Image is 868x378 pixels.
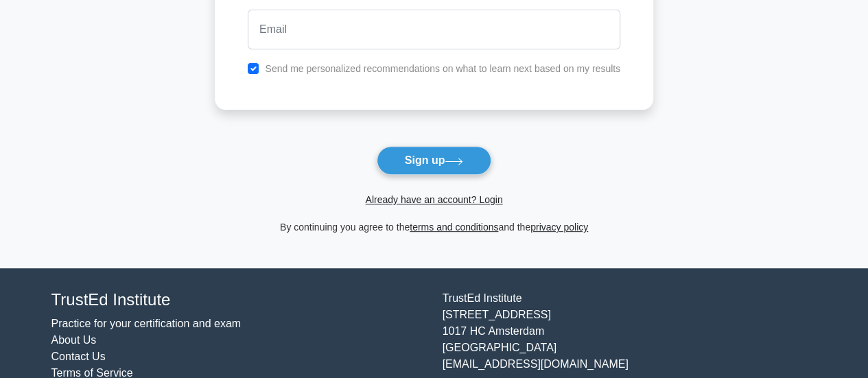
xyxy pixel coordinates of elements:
[530,222,588,233] a: privacy policy
[265,63,620,74] label: Send me personalized recommendations on what to learn next based on my results
[248,10,620,49] input: Email
[377,146,492,175] button: Sign up
[51,318,242,329] a: Practice for your certification and exam
[365,194,502,205] a: Already have an account? Login
[207,219,661,235] div: By continuing you agree to the and the
[51,351,106,362] a: Contact Us
[51,290,426,310] h4: TrustEd Institute
[410,222,498,233] a: terms and conditions
[51,334,97,346] a: About Us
